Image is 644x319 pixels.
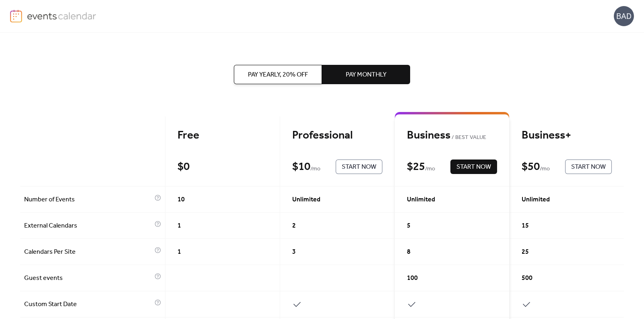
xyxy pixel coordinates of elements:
[407,273,418,283] span: 100
[425,164,435,174] span: / mo
[292,128,382,143] div: Professional
[24,195,153,205] span: Number of Events
[522,195,550,205] span: Unlimited
[407,247,411,257] span: 8
[248,70,308,80] span: Pay Yearly, 20% off
[178,221,181,231] span: 1
[24,273,153,283] span: Guest events
[178,247,181,257] span: 1
[450,133,486,143] span: BEST VALUE
[234,65,322,84] button: Pay Yearly, 20% off
[540,164,550,174] span: / mo
[292,247,296,257] span: 3
[565,159,612,174] button: Start Now
[450,159,497,174] button: Start Now
[322,65,410,84] button: Pay Monthly
[178,195,185,205] span: 10
[522,221,529,231] span: 15
[24,247,153,257] span: Calendars Per Site
[522,160,540,174] div: $ 50
[522,128,612,143] div: Business+
[10,10,22,23] img: logo
[178,160,190,174] div: $ 0
[336,159,382,174] button: Start Now
[346,70,386,80] span: Pay Monthly
[342,162,376,172] span: Start Now
[310,164,320,174] span: / mo
[407,128,497,143] div: Business
[24,300,153,309] span: Custom Start Date
[292,195,320,205] span: Unlimited
[614,6,634,26] div: BAD
[522,273,533,283] span: 500
[292,221,296,231] span: 2
[571,162,606,172] span: Start Now
[24,221,153,231] span: External Calendars
[407,160,425,174] div: $ 25
[407,221,411,231] span: 5
[178,128,268,143] div: Free
[407,195,435,205] span: Unlimited
[456,162,491,172] span: Start Now
[522,247,529,257] span: 25
[292,160,310,174] div: $ 10
[27,10,97,22] img: logo-type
